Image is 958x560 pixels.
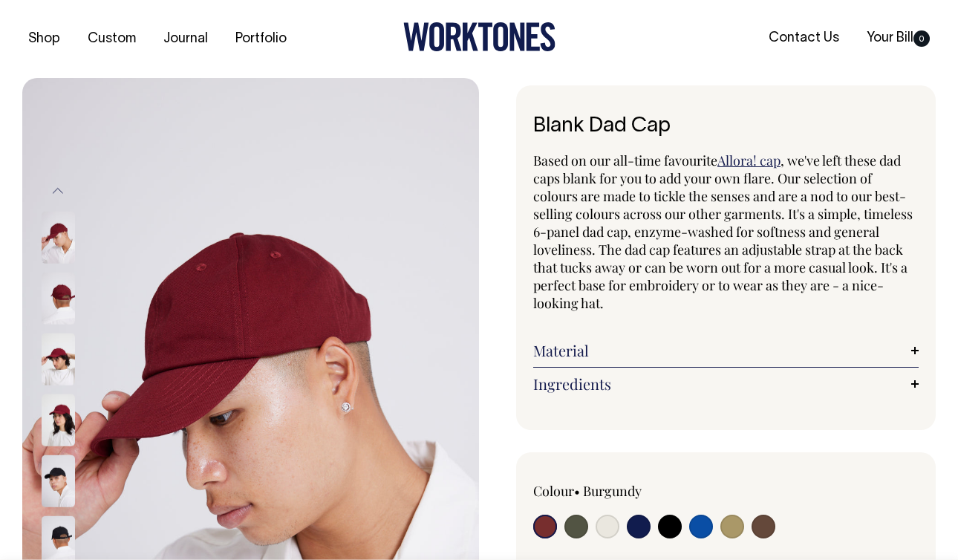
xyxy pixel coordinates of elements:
div: Colour [533,482,688,500]
a: Custom [82,27,142,51]
a: Portfolio [229,27,293,51]
span: 0 [913,30,930,47]
span: Based on our all-time favourite [533,152,717,169]
img: burgundy [42,212,75,264]
h1: Blank Dad Cap [533,115,919,138]
a: Allora! cap [717,152,781,169]
img: burgundy [42,394,75,446]
button: Previous [47,174,69,207]
a: Ingredients [533,375,919,393]
a: Journal [157,27,214,51]
label: Burgundy [583,482,642,500]
a: Material [533,342,919,359]
img: black [42,455,75,507]
span: • [574,482,580,500]
span: , we've left these dad caps blank for you to add your own flare. Our selection of colours are mad... [533,152,913,312]
a: Shop [22,27,66,51]
a: Contact Us [763,26,845,51]
img: burgundy [42,333,75,385]
a: Your Bill0 [861,26,936,51]
img: burgundy [42,273,75,325]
